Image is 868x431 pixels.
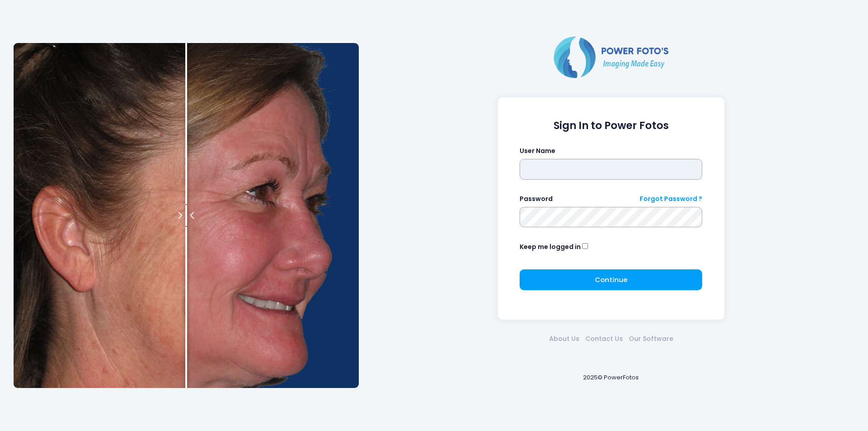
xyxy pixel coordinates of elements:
img: Logo [550,34,672,80]
span: Continue [595,275,627,284]
a: Contact Us [582,334,626,344]
a: About Us [546,334,582,344]
label: Keep me logged in [520,242,581,252]
button: Continue [520,269,702,290]
a: Our Software [626,334,676,344]
div: 2025© PowerFotos [367,359,854,397]
a: Forgot Password ? [640,194,702,204]
label: Password [520,194,553,204]
h1: Sign In to Power Fotos [520,120,702,132]
label: User Name [520,146,555,156]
